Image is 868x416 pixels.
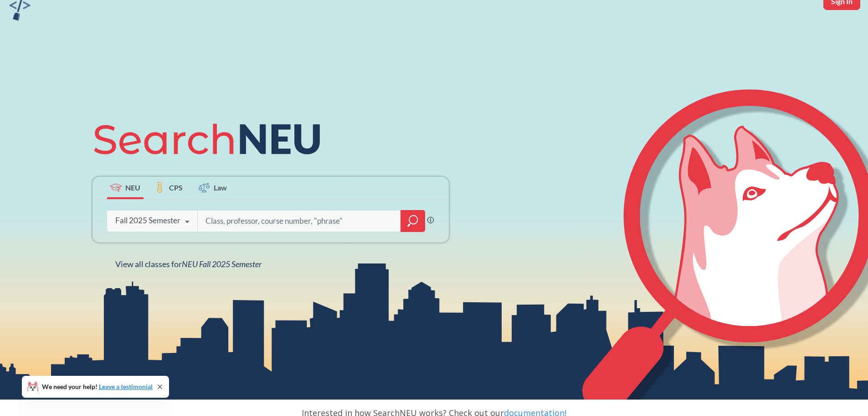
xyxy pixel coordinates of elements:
div: magnifying glass [401,210,425,232]
svg: magnifying glass [407,215,418,227]
a: Leave a testimonial [99,383,153,390]
span: View all classes for [115,259,262,269]
input: Class, professor, course number, "phrase" [205,211,394,231]
span: NEU Fall 2025 Semester [182,259,262,269]
span: NEU [125,182,140,193]
span: CPS [169,182,183,193]
span: We need your help! [42,384,153,390]
span: Law [214,182,227,193]
div: Fall 2025 Semester [115,216,180,226]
